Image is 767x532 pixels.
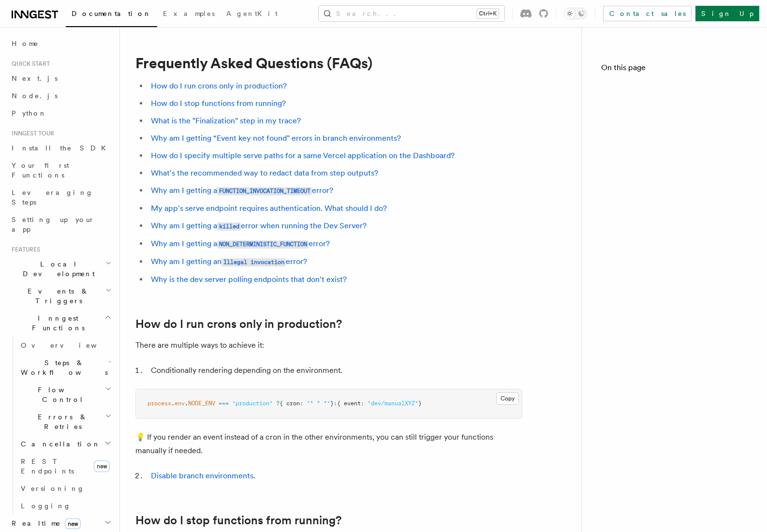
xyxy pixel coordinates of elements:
span: Setting up your app [12,216,95,233]
span: Examples [163,10,215,17]
span: Python [12,109,47,117]
a: How do I stop functions from running? [135,514,341,527]
p: 💡 If you render an event instead of a cron in the other environments, you can still trigger your ... [135,430,522,458]
span: Inngest Functions [8,313,104,333]
button: Search...Ctrl+K [319,6,504,21]
span: . [171,400,175,407]
span: { event [337,400,361,407]
h1: Frequently Asked Questions (FAQs) [135,54,522,72]
span: : [334,400,337,407]
button: Toggle dark mode [564,8,587,19]
span: Install the SDK [12,144,112,152]
a: Why am I getting aNON_DETERMINISTIC_FUNCTIONerror? [151,239,330,248]
span: ? [276,400,280,407]
a: Why is the dev server polling endpoints that don't exist? [151,275,347,284]
span: Versioning [21,485,85,492]
a: Setting up your app [8,211,114,238]
button: Events & Triggers [8,282,114,310]
a: Why am I getting “Event key not found" errors in branch environments? [151,133,401,143]
span: Leveraging Steps [12,189,93,206]
a: Versioning [17,480,114,497]
span: env [175,400,185,407]
a: Next.js [8,70,114,87]
a: What is the "Finalization" step in my trace? [151,116,301,125]
span: Flow Control [17,385,105,404]
p: There are multiple ways to achieve it: [135,339,522,352]
code: FUNCTION_INVOCATION_TIMEOUT [217,187,312,195]
span: Node.js [12,92,58,100]
a: My app's serve endpoint requires authentication. What should I do? [151,204,387,213]
span: process [147,400,171,407]
a: Install the SDK [8,139,114,157]
span: "production" [232,400,273,407]
a: Why am I getting aFUNCTION_INVOCATION_TIMEOUTerror? [151,186,333,195]
span: Cancellation [17,439,101,449]
span: Local Development [8,259,105,279]
a: Node.js [8,87,114,104]
a: Python [8,104,114,122]
span: Features [8,246,40,253]
span: } [418,400,422,407]
a: Your first Functions [8,157,114,184]
li: . [148,469,522,483]
span: . [185,400,188,407]
span: Realtime [8,518,81,528]
a: How do I specify multiple serve paths for a same Vercel application on the Dashboard? [151,151,455,160]
a: Sign Up [695,6,759,21]
span: "dev/manualXYZ" [368,400,418,407]
span: NODE_ENV [188,400,215,407]
span: new [94,460,110,472]
h4: On this page [601,62,748,77]
span: Overview [21,341,120,349]
span: Steps & Workflows [17,358,108,377]
a: AgentKit [221,3,283,26]
a: Disable branch environments [151,471,253,480]
button: Realtimenew [8,515,114,532]
span: Events & Triggers [8,286,105,306]
a: Home [8,35,114,52]
a: Leveraging Steps [8,184,114,211]
span: Logging [21,502,71,510]
a: How do I run crons only in production? [135,317,342,331]
a: What's the recommended way to redact data from step outputs? [151,168,378,177]
div: Inngest Functions [8,337,114,515]
span: Errors & Retries [17,412,105,431]
a: Documentation [66,3,157,27]
a: REST Endpointsnew [17,453,114,480]
button: Errors & Retries [17,408,114,435]
span: === [219,400,229,407]
a: Overview [17,337,114,354]
span: Quick start [8,60,50,68]
a: Why am I getting anIllegal invocationerror? [151,257,307,266]
button: Copy [496,392,519,405]
code: Illegal invocation [221,258,286,266]
span: : [361,400,364,407]
code: killed [217,222,241,231]
code: NON_DETERMINISTIC_FUNCTION [217,240,309,249]
kbd: Ctrl+K [477,9,499,18]
button: Local Development [8,255,114,282]
a: How do I run crons only in production? [151,81,287,90]
button: Cancellation [17,435,114,453]
span: Inngest tour [8,130,54,137]
span: REST Endpoints [21,458,74,475]
a: Examples [157,3,221,26]
li: Conditionally rendering depending on the environment. [148,364,522,377]
span: } [330,400,334,407]
span: Next.js [12,74,58,82]
span: { cron [280,400,300,407]
span: Home [12,39,39,48]
a: Logging [17,497,114,515]
a: Contact sales [603,6,692,21]
button: Steps & Workflows [17,354,114,381]
a: Why am I getting akillederror when running the Dev Server? [151,221,367,230]
span: Your first Functions [12,162,69,179]
span: : [300,400,303,407]
span: new [65,518,81,529]
span: Documentation [72,10,151,17]
a: How do I stop functions from running? [151,99,286,108]
button: Inngest Functions [8,310,114,337]
button: Flow Control [17,381,114,408]
span: AgentKit [226,10,278,17]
